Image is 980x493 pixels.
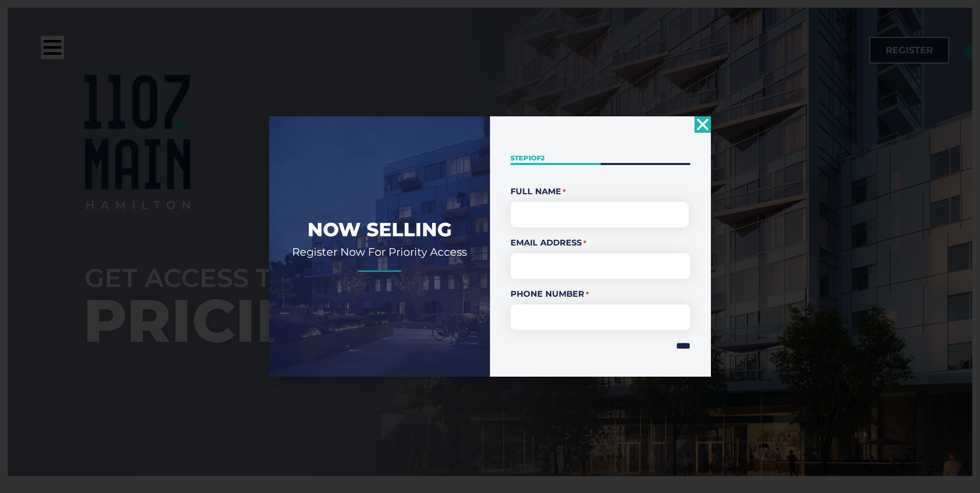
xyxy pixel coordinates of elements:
[695,116,711,133] a: Close
[511,153,690,163] p: Step of
[511,237,690,249] label: Email Address
[541,154,545,162] span: 2
[284,217,475,242] h2: Now Selling
[511,288,690,300] label: Phone Number
[511,186,690,198] legend: Full Name
[284,245,475,259] h2: Register Now For Priority Access
[528,154,531,162] span: 1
